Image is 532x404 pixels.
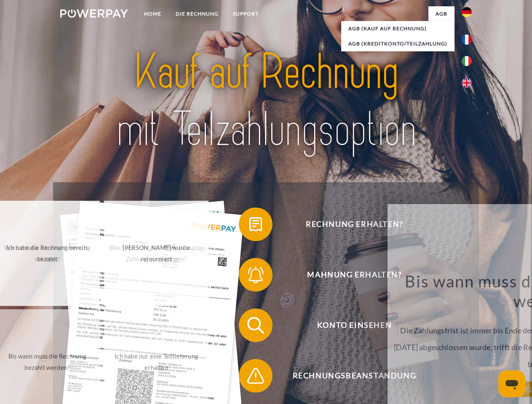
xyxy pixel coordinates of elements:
a: Home [137,6,168,21]
span: Konto einsehen [251,308,457,342]
img: en [462,78,472,88]
img: fr [462,35,472,45]
a: AGB (Kauf auf Rechnung) [341,21,454,36]
button: Rechnungsbeanstandung [239,359,458,393]
iframe: Schaltfläche zum Öffnen des Messaging-Fensters [498,370,525,397]
span: Rechnung erhalten? [251,207,457,241]
a: SUPPORT [226,6,266,21]
img: qb_search.svg [245,315,266,336]
img: title-powerpay_de.svg [80,40,452,161]
span: Mahnung erhalten? [251,258,457,292]
button: Konto einsehen [239,308,458,342]
div: [PERSON_NAME] wurde retourniert [109,242,204,265]
img: logo-powerpay-white.svg [60,9,128,18]
img: qb_bill.svg [245,214,266,235]
a: agb [428,6,454,21]
button: Rechnung erhalten? [239,207,458,241]
img: it [462,56,472,66]
button: Mahnung erhalten? [239,258,458,292]
span: Rechnungsbeanstandung [251,359,457,393]
img: qb_bell.svg [245,264,266,285]
img: qb_warning.svg [245,365,266,386]
a: DIE RECHNUNG [168,6,226,21]
a: AGB (Kreditkonto/Teilzahlung) [341,36,454,51]
img: de [462,7,472,17]
div: Ich habe nur eine Teillieferung erhalten [109,351,204,373]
